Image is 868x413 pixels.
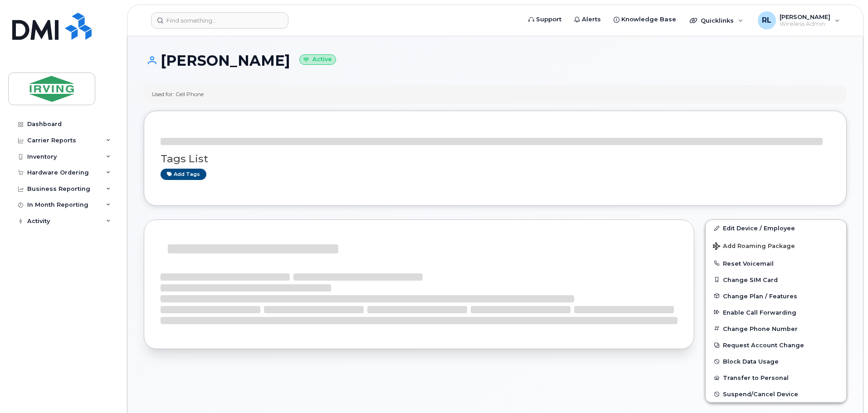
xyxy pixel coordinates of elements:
button: Change Phone Number [706,321,846,337]
span: Change Plan / Features [723,292,797,299]
button: Reset Voicemail [706,255,846,272]
button: Add Roaming Package [706,236,846,255]
button: Block Data Usage [706,353,846,369]
span: Enable Call Forwarding [723,309,796,316]
h3: Tags List [161,153,830,165]
a: Edit Device / Employee [706,220,846,236]
button: Suspend/Cancel Device [706,386,846,402]
span: Suspend/Cancel Device [723,391,798,398]
button: Transfer to Personal [706,369,846,386]
a: Add tags [161,169,206,180]
div: Used for: Cell Phone [152,90,204,98]
button: Change Plan / Features [706,288,846,304]
h1: [PERSON_NAME] [144,53,847,68]
button: Enable Call Forwarding [706,304,846,321]
button: Change SIM Card [706,272,846,288]
span: Add Roaming Package [713,243,795,251]
button: Request Account Change [706,337,846,353]
small: Active [299,54,336,65]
